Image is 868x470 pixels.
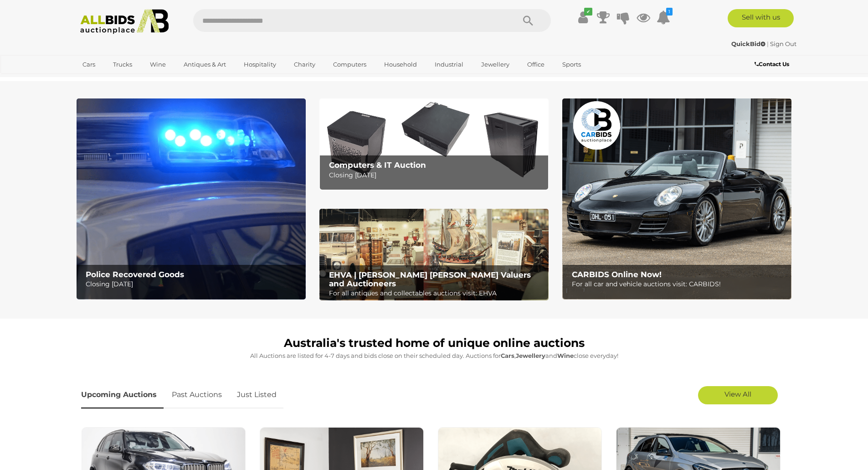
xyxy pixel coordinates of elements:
p: For all car and vehicle auctions visit: CARBIDS! [572,279,786,290]
p: For all antiques and collectables auctions visit: EHVA [329,288,544,299]
a: 1 [657,9,670,26]
b: CARBIDS Online Now! [572,270,662,279]
i: ✔ [584,8,592,15]
a: Wine [144,57,172,72]
strong: Wine [557,352,574,359]
a: EHVA | Evans Hastings Valuers and Auctioneers EHVA | [PERSON_NAME] [PERSON_NAME] Valuers and Auct... [319,209,549,301]
b: Contact Us [755,61,789,67]
a: Sports [556,57,587,72]
a: Past Auctions [165,382,229,408]
img: CARBIDS Online Now! [562,98,791,300]
img: Police Recovered Goods [77,98,306,300]
a: View All [698,386,778,404]
img: EHVA | Evans Hastings Valuers and Auctioneers [319,209,549,301]
span: View All [724,390,751,398]
a: Jewellery [475,57,515,72]
button: Search [505,9,551,32]
a: Sign Out [770,40,796,47]
b: Police Recovered Goods [86,270,184,279]
a: Household [378,57,423,72]
a: [GEOGRAPHIC_DATA] [77,72,153,87]
a: Sell with us [728,9,794,27]
b: EHVA | [PERSON_NAME] [PERSON_NAME] Valuers and Auctioneers [329,270,531,288]
a: Charity [288,57,321,72]
a: CARBIDS Online Now! CARBIDS Online Now! For all car and vehicle auctions visit: CARBIDS! [562,98,791,300]
a: Antiques & Art [178,57,232,72]
a: Computers & IT Auction Computers & IT Auction Closing [DATE] [319,98,549,190]
a: Office [521,57,550,72]
a: Police Recovered Goods Police Recovered Goods Closing [DATE] [77,98,306,300]
p: All Auctions are listed for 4-7 days and bids close on their scheduled day. Auctions for , and cl... [81,351,787,361]
p: Closing [DATE] [86,279,300,290]
h1: Australia's trusted home of unique online auctions [81,337,787,350]
a: Cars [77,57,101,72]
img: Computers & IT Auction [319,98,549,190]
strong: QuickBid [731,40,765,47]
span: | [767,40,769,47]
a: Industrial [429,57,469,72]
i: 1 [666,8,673,15]
img: Allbids.com.au [75,9,174,34]
p: Closing [DATE] [329,170,544,181]
a: Hospitality [238,57,282,72]
strong: Jewellery [516,352,545,359]
a: Contact Us [755,59,791,69]
a: Trucks [107,57,138,72]
b: Computers & IT Auction [329,160,426,170]
a: Upcoming Auctions [81,382,164,408]
a: QuickBid [731,40,767,47]
a: Just Listed [230,382,283,408]
a: ✔ [576,9,590,26]
a: Computers [327,57,372,72]
strong: Cars [501,352,514,359]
